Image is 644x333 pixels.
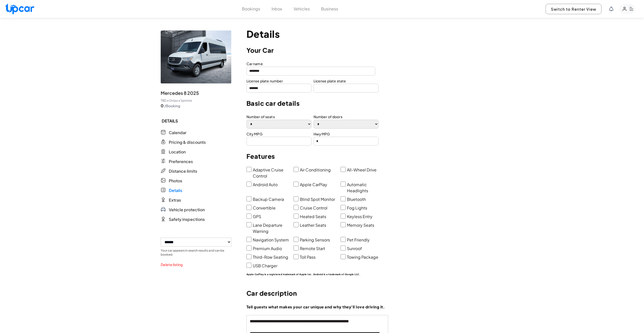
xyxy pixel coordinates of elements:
span: • [178,99,180,103]
label: Number of doors [314,114,342,119]
label: Blind Spot Monitor [300,196,341,202]
span: Vehicle protection [169,207,205,213]
span: DETAILS [161,118,231,124]
button: Business [321,6,338,12]
label: Number of seats [246,114,275,119]
label: Convertible [253,205,294,211]
label: All-Wheel Drive [347,167,388,173]
label: USB Charger [253,263,294,269]
span: Sprinter [180,99,192,103]
button: Switch to Renter View [546,4,601,14]
label: License plate number [246,79,283,83]
label: GPS [253,214,294,220]
label: Air Conditioning [300,167,341,173]
label: Apple CarPlay [300,182,341,188]
p: Features [246,151,388,162]
label: Toll Pass [300,254,341,260]
p: Basic car details [246,98,388,109]
span: Calendar [169,130,186,136]
button: Bookings [242,6,260,12]
span: Details [169,187,182,194]
span: Photos [169,178,182,184]
p: Apple CarPlay is a registered trademark of Apple Inc. Android is a trademark of Google LLC. [246,269,388,280]
span: Pricing & discounts [169,139,206,145]
p: Your car appears in search results and can be booked. [161,249,231,257]
label: Navigation System [253,237,294,243]
label: Remote Start [300,246,341,252]
label: Bluetooth [347,196,388,202]
label: Parking Sensors [300,237,341,243]
label: Pet Friendly [347,237,388,243]
label: Memory Seats [347,222,388,228]
button: Inbox [272,6,282,12]
label: Car name [246,61,263,66]
label: Hwy MPG [314,132,330,136]
span: Safety inspections [169,216,205,222]
span: 0 trips [169,99,178,103]
span: 0 [161,103,163,109]
label: Towing Package [347,254,388,260]
button: Vehicles [294,6,310,12]
button: Delete listing [161,262,183,267]
span: Preferences [169,159,193,165]
label: Heated Seats [300,214,341,220]
label: License plate state [314,79,346,83]
span: Location [169,149,186,155]
span: /Booking [164,103,180,108]
label: Cruise Control [300,205,341,211]
label: Automatic Headlights [347,182,388,194]
label: Keyless Entry [347,214,388,220]
span: Mercedes 8 2025 [161,90,199,97]
p: Tell guests what makes your car unique and why they'll love driving it. [246,301,388,312]
img: Upcar Logo [5,3,34,14]
label: Android Auto [253,182,294,188]
label: City MPG [246,132,262,136]
label: Lane Departure Warning [253,222,294,234]
img: vehicle [161,30,231,83]
label: Leather Seats [300,222,341,228]
span: Distance limits [169,168,197,174]
label: Adaptive Cruise Control [253,167,294,179]
p: Your Car [246,45,388,56]
span: Extras [169,197,181,203]
label: Third-Row Seating [253,254,294,260]
span: • [167,99,169,103]
span: TBD [161,99,167,103]
label: Sunroof [347,246,388,252]
label: Fog Lights [347,205,388,211]
label: Backup Camera [253,196,294,202]
p: Details [246,28,484,40]
label: Premium Audio [253,246,294,252]
p: Car description [246,288,388,299]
